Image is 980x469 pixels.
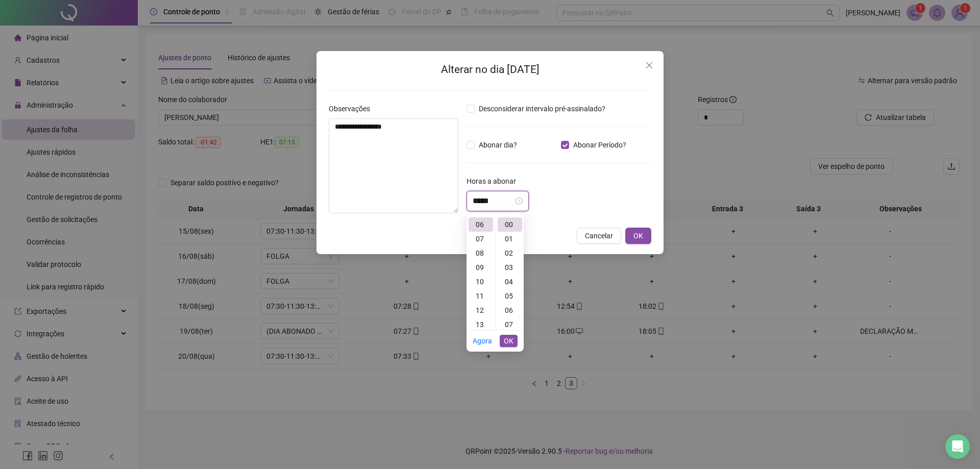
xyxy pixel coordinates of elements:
label: Horas a abonar [467,176,523,187]
div: 13 [469,317,493,332]
div: 06 [469,217,493,232]
div: Open Intercom Messenger [945,434,970,459]
div: 06 [498,303,522,317]
div: 11 [469,289,493,303]
span: Desconsiderar intervalo pré-assinalado? [475,103,609,114]
div: 10 [469,275,493,289]
button: OK [500,335,518,347]
div: 07 [469,232,493,246]
span: close [645,61,653,69]
div: 03 [498,260,522,275]
h2: Alterar no dia [DATE] [329,61,651,78]
div: 09 [469,260,493,275]
div: 04 [498,275,522,289]
div: 00 [498,217,522,232]
span: OK [633,230,643,241]
span: Abonar Período? [569,139,630,151]
span: Abonar dia? [475,139,521,151]
div: 12 [469,303,493,317]
label: Observações [329,103,377,114]
div: 05 [498,289,522,303]
span: OK [504,335,513,347]
div: 08 [469,246,493,260]
button: Cancelar [577,228,621,244]
div: 02 [498,246,522,260]
button: Close [641,57,657,73]
span: Cancelar [585,230,613,241]
button: OK [625,228,651,244]
div: 01 [498,232,522,246]
a: Agora [473,337,492,345]
div: 07 [498,317,522,332]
